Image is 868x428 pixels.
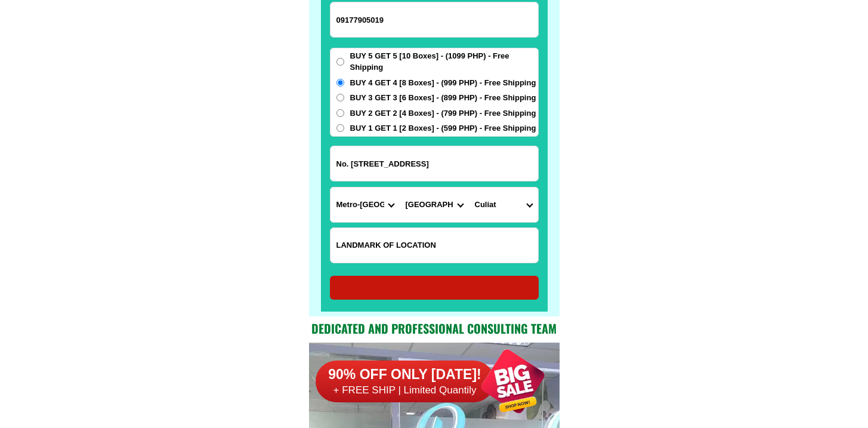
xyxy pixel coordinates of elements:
span: BUY 2 GET 2 [4 Boxes] - (799 PHP) - Free Shipping [350,107,536,119]
input: BUY 4 GET 4 [8 Boxes] - (999 PHP) - Free Shipping [336,79,344,87]
h6: 90% OFF ONLY [DATE]! [316,366,495,384]
input: Input phone_number [330,2,538,37]
span: BUY 5 GET 5 [10 Boxes] - (1099 PHP) - Free Shipping [350,50,538,73]
span: BUY 4 GET 4 [8 Boxes] - (999 PHP) - Free Shipping [350,77,536,89]
input: BUY 1 GET 1 [2 Boxes] - (599 PHP) - Free Shipping [336,124,344,132]
select: Select commune [469,187,538,222]
input: Input LANDMARKOFLOCATION [330,228,538,263]
h2: Dedicated and professional consulting team [309,319,560,337]
input: BUY 3 GET 3 [6 Boxes] - (899 PHP) - Free Shipping [336,94,344,101]
select: Select province [330,187,400,222]
input: BUY 5 GET 5 [10 Boxes] - (1099 PHP) - Free Shipping [336,58,344,66]
h6: + FREE SHIP | Limited Quantily [316,384,495,397]
span: BUY 1 GET 1 [2 Boxes] - (599 PHP) - Free Shipping [350,122,536,134]
input: BUY 2 GET 2 [4 Boxes] - (799 PHP) - Free Shipping [336,109,344,117]
span: BUY 3 GET 3 [6 Boxes] - (899 PHP) - Free Shipping [350,92,536,104]
input: Input address [330,146,538,181]
select: Select district [400,187,469,222]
